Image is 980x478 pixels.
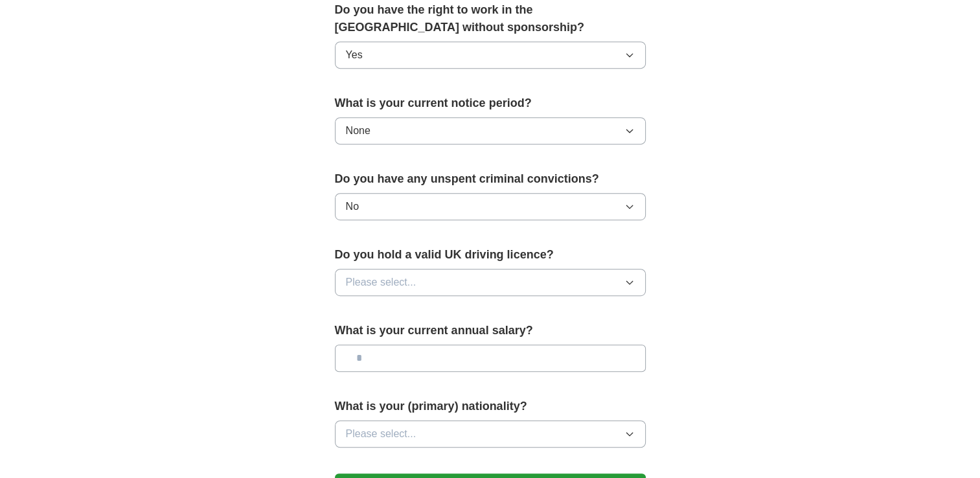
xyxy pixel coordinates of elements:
button: Yes [335,41,646,69]
label: Do you hold a valid UK driving licence? [335,246,646,264]
button: Please select... [335,420,646,448]
label: Do you have any unspent criminal convictions? [335,170,646,188]
span: Please select... [346,275,416,290]
label: Do you have the right to work in the [GEOGRAPHIC_DATA] without sponsorship? [335,1,646,36]
label: What is your (primary) nationality? [335,398,646,415]
span: No [346,199,359,214]
button: No [335,193,646,220]
span: Yes [346,47,363,63]
label: What is your current annual salary? [335,322,646,339]
label: What is your current notice period? [335,95,646,112]
span: None [346,123,370,139]
button: None [335,117,646,144]
button: Please select... [335,269,646,296]
span: Please select... [346,426,416,442]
